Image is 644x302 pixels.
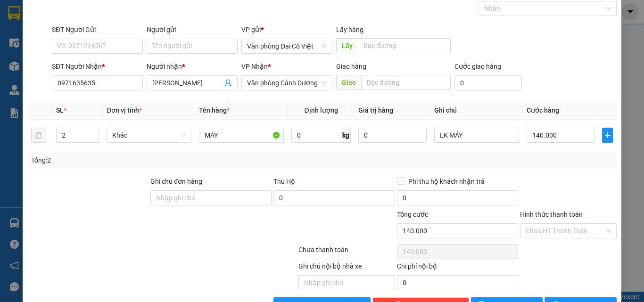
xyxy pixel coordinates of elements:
[247,76,327,90] span: Văn phòng Cảnh Dương
[454,75,522,90] input: Cước giao hàng
[273,178,295,185] span: Thu Hộ
[397,261,518,275] div: Chi phí nội bộ
[50,55,228,144] h2: VP Nhận: Văn phòng Đồng Hới
[602,128,613,143] button: plus
[358,106,393,114] span: Giá trị hàng
[520,211,583,218] label: Hình thức thanh toán
[31,155,249,165] div: Tổng: 2
[247,39,327,53] span: Văn phòng Đại Cồ Việt
[298,275,395,290] input: Nhập ghi chú
[199,106,230,114] span: Tên hàng
[304,106,338,114] span: Định lượng
[454,63,501,70] label: Cước giao hàng
[397,211,428,218] span: Tổng cước
[199,128,284,143] input: VD: Bàn, Ghế
[434,128,519,143] input: Ghi Chú
[112,128,186,142] span: Khác
[147,24,238,35] div: Người gửi
[358,128,426,143] input: 0
[527,106,559,114] span: Cước hàng
[147,61,238,72] div: Người nhận
[430,101,523,120] th: Ghi chú
[336,26,363,33] span: Lấy hàng
[52,24,143,35] div: SĐT Người Gửi
[241,63,268,70] span: VP Nhận
[336,63,366,70] span: Giao hàng
[5,55,76,70] h2: XBYJU2R8
[31,128,46,143] button: delete
[56,106,64,114] span: SL
[341,128,351,143] span: kg
[603,131,612,139] span: plus
[297,245,396,261] div: Chưa thanh toán
[107,106,142,114] span: Đơn vị tính
[336,38,358,53] span: Lấy
[150,190,272,205] input: Ghi chú đơn hàng
[361,75,451,90] input: Dọc đường
[241,24,332,35] div: VP gửi
[150,178,202,185] label: Ghi chú đơn hàng
[57,22,159,38] b: [PERSON_NAME]
[405,176,488,187] span: Phí thu hộ khách nhận trả
[336,75,361,90] span: Giao
[224,79,232,87] span: user-add
[52,61,143,72] div: SĐT Người Nhận
[298,261,395,275] div: Ghi chú nội bộ nhà xe
[358,38,451,53] input: Dọc đường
